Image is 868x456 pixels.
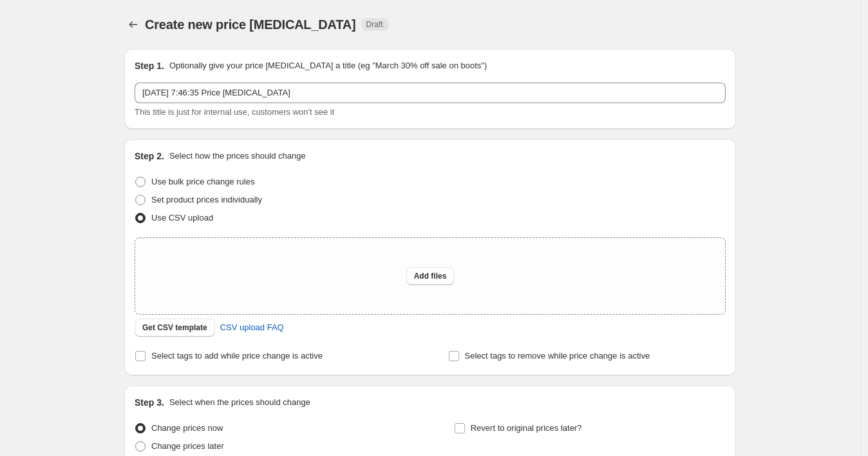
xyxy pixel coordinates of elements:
[135,83,726,103] input: 30% off holiday sale
[212,317,292,338] a: CSV upload FAQ
[465,351,650,361] span: Select tags to remove while price change is active
[406,267,455,285] button: Add files
[151,213,213,223] span: Use CSV upload
[135,107,334,117] span: This title is just for internal use, customers won't see it
[169,150,306,163] p: Select how the prices should change
[135,396,164,409] h2: Step 3.
[169,396,310,409] p: Select when the prices should change
[151,177,254,186] span: Use bulk price change rules
[142,322,207,333] span: Get CSV template
[151,423,223,433] span: Change prices now
[151,351,323,361] span: Select tags to add while price change is active
[151,195,262,204] span: Set product prices individually
[135,150,164,163] h2: Step 2.
[471,423,582,433] span: Revert to original prices later?
[169,59,487,72] p: Optionally give your price [MEDICAL_DATA] a title (eg "March 30% off sale on boots")
[145,17,356,32] span: Create new price [MEDICAL_DATA]
[135,319,215,337] button: Get CSV template
[414,271,447,281] span: Add files
[135,59,164,72] h2: Step 1.
[124,15,142,34] button: Price change jobs
[366,19,383,30] span: Draft
[151,441,224,451] span: Change prices later
[220,321,284,334] span: CSV upload FAQ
